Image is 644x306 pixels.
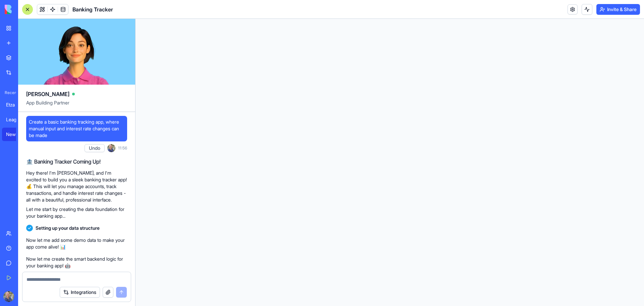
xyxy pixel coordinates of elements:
[2,90,16,95] span: Recent
[6,101,25,108] div: Etza Business Plan Generator
[107,144,115,152] img: ACg8ocIBv2xUw5HL-81t5tGPgmC9Ph1g_021R3Lypww5hRQve9x1lELB=s96-c
[6,116,25,123] div: League Manager Pro
[2,98,29,112] a: Etza Business Plan Generator
[26,206,127,219] p: Let me start by creating the data foundation for your banking app...
[26,90,69,98] span: [PERSON_NAME]
[26,237,127,250] p: Now let me add some demo data to make your app come alive! 📊
[26,158,127,166] h2: 🏦 Banking Tracker Coming Up!
[596,4,640,15] button: Invite & Share
[29,119,124,139] span: Create a basic banking tracking app, where manual input and interest rate changes can be made
[26,256,127,269] p: Now let me create the smart backend logic for your banking app! 🤖
[85,144,105,152] button: Undo
[6,131,25,138] div: New App
[26,170,127,203] p: Hey there! I'm [PERSON_NAME], and I'm excited to build you a sleek banking tracker app! 💰 This wi...
[36,225,100,231] span: Setting up your data structure
[2,113,29,126] a: League Manager Pro
[60,287,100,298] button: Integrations
[26,99,127,112] span: App Building Partner
[2,128,29,141] a: New App
[118,145,127,151] span: 11:56
[72,5,113,13] span: Banking Tracker
[3,291,14,302] img: ACg8ocIBv2xUw5HL-81t5tGPgmC9Ph1g_021R3Lypww5hRQve9x1lELB=s96-c
[5,5,46,14] img: logo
